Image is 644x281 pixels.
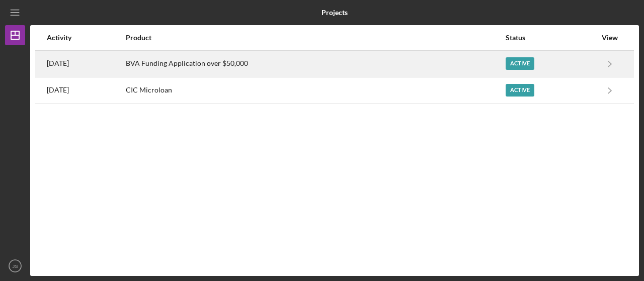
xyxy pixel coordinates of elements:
[506,57,534,70] div: Active
[12,263,18,269] text: JS
[506,84,534,97] div: Active
[47,59,69,67] time: 2025-09-25 14:57
[5,256,25,276] button: JS
[47,34,125,42] div: Activity
[47,86,69,94] time: 2025-08-30 03:01
[126,78,505,103] div: CIC Microloan
[126,51,505,76] div: BVA Funding Application over $50,000
[321,9,348,17] b: Projects
[597,34,622,42] div: View
[506,34,596,42] div: Status
[126,34,505,42] div: Product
